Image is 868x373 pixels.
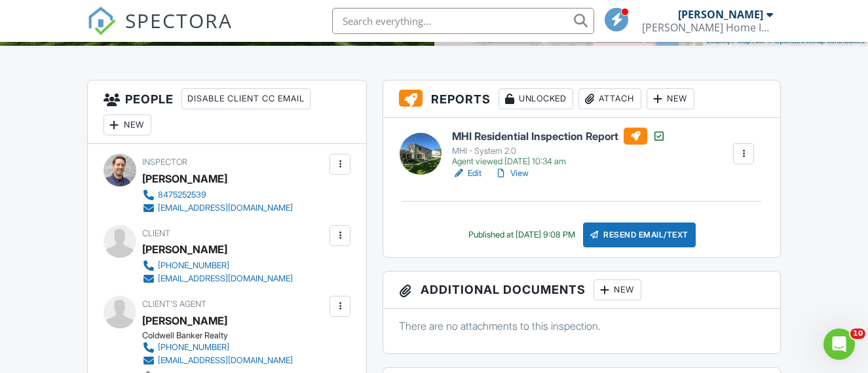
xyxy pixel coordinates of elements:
div: Attach [578,88,641,109]
span: Client's Agent [142,299,206,309]
div: Resend Email/Text [583,222,696,247]
div: Published at [DATE] 9:08 PM [468,230,575,240]
div: Meadows Home Inspections [642,21,773,34]
h3: Additional Documents [383,272,780,309]
div: 8475252539 [158,190,206,200]
h3: People [88,80,367,144]
div: [EMAIL_ADDRESS][DOMAIN_NAME] [158,274,293,284]
div: New [594,279,641,300]
div: [EMAIL_ADDRESS][DOMAIN_NAME] [158,203,293,213]
a: [PHONE_NUMBER] [142,259,293,272]
a: © OpenStreetMap contributors [767,37,865,44]
div: [EMAIL_ADDRESS][DOMAIN_NAME] [158,355,293,366]
a: [PHONE_NUMBER] [142,341,293,354]
div: Disable Client CC Email [181,88,311,109]
div: [PERSON_NAME] [142,240,227,259]
img: The Best Home Inspection Software - Spectora [87,7,116,35]
a: MHI Residential Inspection Report MHI - System 2.0 Agent viewed [DATE] 10:34 am [452,128,666,167]
div: Agent viewed [DATE] 10:34 am [452,156,666,167]
a: [EMAIL_ADDRESS][DOMAIN_NAME] [142,272,293,285]
a: Edit [452,167,481,180]
span: Client [142,228,170,238]
a: [PERSON_NAME] [142,311,227,330]
a: [EMAIL_ADDRESS][DOMAIN_NAME] [142,354,293,367]
a: Leaflet [706,37,728,44]
div: New [104,115,151,135]
div: New [647,88,694,109]
div: [PHONE_NUMBER] [158,260,229,271]
h3: Reports [383,80,780,118]
iframe: Intercom live chat [823,329,855,360]
div: [PERSON_NAME] [142,169,227,188]
div: [PHONE_NUMBER] [158,342,229,353]
input: Search everything... [332,8,594,34]
a: [EMAIL_ADDRESS][DOMAIN_NAME] [142,202,293,215]
a: SPECTORA [87,18,233,45]
p: There are no attachments to this inspection. [399,319,764,333]
a: © MapTiler [730,37,765,44]
a: View [495,167,529,180]
h6: MHI Residential Inspection Report [452,128,666,145]
span: 10 [850,329,865,339]
div: Coldwell Banker Realty [142,330,303,341]
div: Unlocked [499,88,573,109]
div: MHI - System 2.0 [452,146,666,156]
span: SPECTORA [125,7,233,34]
a: 8475252539 [142,188,293,202]
span: Inspector [142,157,187,167]
div: [PERSON_NAME] [678,8,763,21]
